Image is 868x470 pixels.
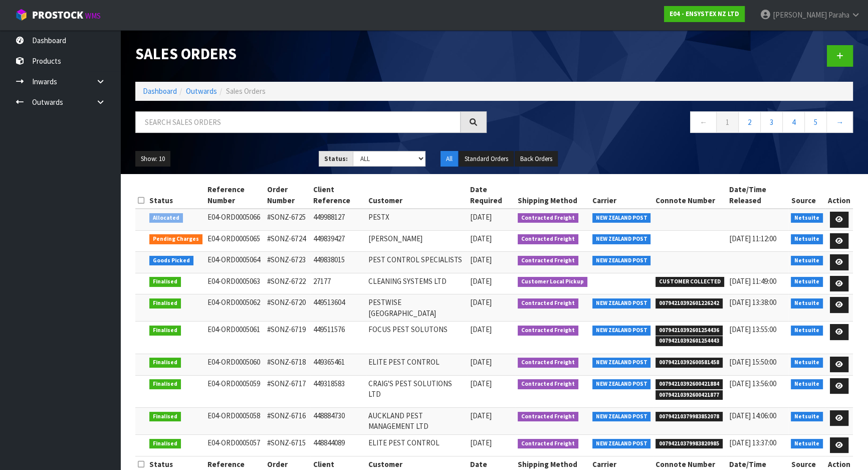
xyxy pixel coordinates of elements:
[310,294,366,322] td: 449513604
[265,354,310,375] td: #SONZ-6718
[226,86,266,96] span: Sales Orders
[310,252,366,273] td: 449838015
[470,357,491,367] span: [DATE]
[670,10,739,18] strong: E04 - ENSYSTEX NZ LTD
[265,434,310,456] td: #SONZ-6715
[791,358,823,368] span: Netsuite
[149,439,181,449] span: Finalised
[773,10,827,20] span: [PERSON_NAME]
[518,358,578,368] span: Contracted Freight
[791,326,823,336] span: Netsuite
[592,213,651,223] span: NEW ZEALAND POST
[590,182,654,209] th: Carrier
[592,412,651,422] span: NEW ZEALAND POST
[518,412,578,422] span: Contracted Freight
[366,407,467,434] td: AUCKLAND PEST MANAGEMENT LTD
[135,45,487,62] h1: Sales Orders
[186,86,217,96] a: Outwards
[149,256,193,266] span: Goods Picked
[515,151,558,167] button: Back Orders
[825,182,853,209] th: Action
[324,154,348,163] strong: Status:
[85,11,101,21] small: WMS
[729,357,776,367] span: [DATE] 15:50:00
[265,252,310,273] td: #SONZ-6723
[310,375,366,407] td: 449318583
[470,297,491,307] span: [DATE]
[664,6,745,22] a: E04 - ENSYSTEX NZ LTD
[205,322,265,354] td: E04-ORD0005061
[205,407,265,434] td: E04-ORD0005058
[791,256,823,266] span: Netsuite
[310,434,366,456] td: 448844089
[15,9,28,21] img: cube-alt.png
[656,358,723,368] span: 00794210392600581458
[265,375,310,407] td: #SONZ-6717
[788,182,825,209] th: Source
[310,273,366,294] td: 27177
[791,439,823,449] span: Netsuite
[32,9,83,22] span: ProStock
[791,412,823,422] span: Netsuite
[518,277,587,287] span: Customer Local Pickup
[310,322,366,354] td: 449511576
[149,379,181,389] span: Finalised
[205,273,265,294] td: E04-ORD0005063
[205,182,265,209] th: Reference Number
[653,182,727,209] th: Connote Number
[366,322,467,354] td: FOCUS PEST SOLUTONS
[729,234,776,243] span: [DATE] 11:12:00
[518,379,578,389] span: Contracted Freight
[205,354,265,375] td: E04-ORD0005060
[782,111,805,133] a: 4
[265,322,310,354] td: #SONZ-6719
[729,325,776,334] span: [DATE] 13:55:00
[760,111,783,133] a: 3
[791,213,823,223] span: Netsuite
[656,379,723,389] span: 00794210392600421884
[310,230,366,252] td: 449839427
[366,273,467,294] td: CLEANING SYSTEMS LTD
[265,209,310,230] td: #SONZ-6725
[265,407,310,434] td: #SONZ-6716
[729,297,776,307] span: [DATE] 13:38:00
[366,375,467,407] td: CRAIG'S PEST SOLUTIONS LTD
[791,379,823,389] span: Netsuite
[310,182,366,209] th: Client Reference
[205,252,265,273] td: E04-ORD0005064
[366,294,467,322] td: PESTWISE [GEOGRAPHIC_DATA]
[791,277,823,287] span: Netsuite
[592,326,651,336] span: NEW ZEALAND POST
[729,276,776,286] span: [DATE] 11:49:00
[470,379,491,388] span: [DATE]
[592,234,651,244] span: NEW ZEALAND POST
[470,212,491,222] span: [DATE]
[729,379,776,388] span: [DATE] 13:56:00
[592,256,651,266] span: NEW ZEALAND POST
[149,213,183,223] span: Allocated
[470,276,491,286] span: [DATE]
[518,326,578,336] span: Contracted Freight
[518,234,578,244] span: Contracted Freight
[366,209,467,230] td: PESTX
[656,336,723,346] span: 00794210392601254443
[470,411,491,420] span: [DATE]
[205,434,265,456] td: E04-ORD0005057
[656,277,724,287] span: CUSTOMER COLLECTED
[826,111,853,133] a: →
[147,182,205,209] th: Status
[310,354,366,375] td: 449365461
[205,294,265,322] td: E04-ORD0005062
[149,326,181,336] span: Finalised
[441,151,458,167] button: All
[518,213,578,223] span: Contracted Freight
[149,234,202,244] span: Pending Charges
[149,298,181,308] span: Finalised
[135,111,461,133] input: Search sales orders
[310,407,366,434] td: 448884730
[804,111,827,133] a: 5
[729,411,776,420] span: [DATE] 14:06:00
[310,209,366,230] td: 449988127
[592,298,651,308] span: NEW ZEALAND POST
[366,434,467,456] td: ELITE PEST CONTROL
